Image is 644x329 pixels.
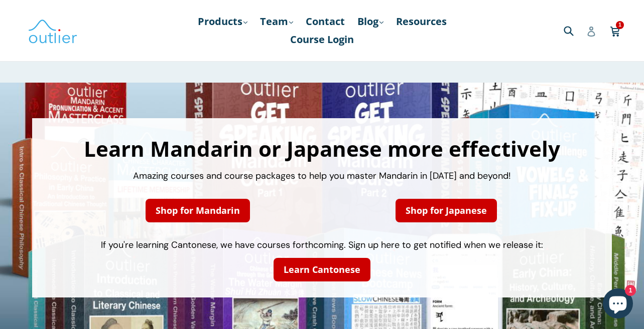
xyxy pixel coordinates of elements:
a: Products [193,13,252,31]
span: Amazing courses and course packages to help you master Mandarin in [DATE] and beyond! [133,170,511,182]
a: Team [255,13,298,31]
span: If you're learning Cantonese, we have courses forthcoming. Sign up here to get notified when we r... [101,239,543,251]
a: Contact [301,13,350,31]
a: 1 [610,19,621,42]
img: Outlier Linguistics [28,16,78,45]
input: Search [561,20,589,41]
h1: Learn Mandarin or Japanese more effectively [42,138,602,159]
a: Shop for Mandarin [146,199,250,222]
a: Blog [352,13,389,31]
a: Resources [391,13,452,31]
inbox-online-store-chat: Shopify online store chat [600,288,636,321]
a: Learn Cantonese [274,258,370,281]
a: Course Login [285,31,359,49]
span: 1 [616,21,624,29]
a: Shop for Japanese [396,199,497,222]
